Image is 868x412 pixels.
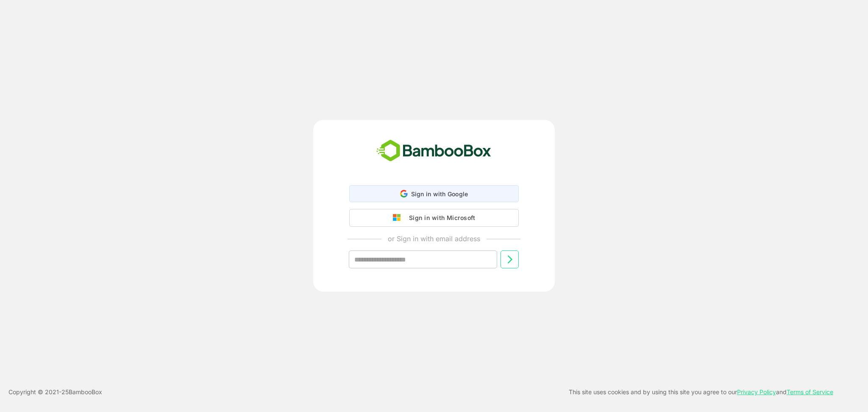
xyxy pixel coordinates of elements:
[569,387,833,397] p: This site uses cookies and by using this site you agree to our and
[388,234,480,244] p: or Sign in with email address
[372,137,496,165] img: bamboobox
[345,201,523,220] iframe: Sign in with Google Button
[737,388,776,395] a: Privacy Policy
[349,185,519,202] div: Sign in with Google
[787,388,833,395] a: Terms of Service
[8,387,102,397] p: Copyright © 2021- 25 BambooBox
[411,190,468,198] span: Sign in with Google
